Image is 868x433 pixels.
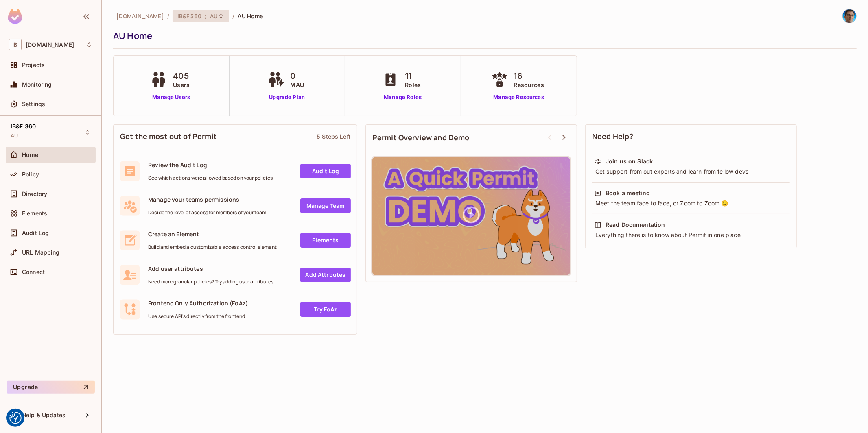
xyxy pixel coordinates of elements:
[595,199,787,207] div: Meet the team face to face, or Zoom to Zoom 😉
[514,70,544,82] span: 16
[22,152,39,158] span: Home
[120,131,217,141] span: Get the most out of Permit
[7,381,95,394] button: Upgrade
[148,230,277,238] span: Create an Element
[148,313,248,320] span: Use secure API's directly from the frontend
[148,161,273,169] span: Review the Audit Log
[843,9,856,23] img: PATRICK MULLOT
[606,189,650,197] div: Book a meeting
[22,230,49,236] span: Audit Log
[300,268,351,282] a: Add Attrbutes
[372,133,470,143] span: Permit Overview and Demo
[595,231,787,239] div: Everything there is to know about Permit in one place
[22,81,52,88] span: Monitoring
[210,12,218,20] span: AU
[149,93,194,102] a: Manage Users
[291,70,304,82] span: 0
[26,41,74,48] span: Workspace: bbva.com
[204,13,207,20] span: :
[113,30,853,42] div: AU Home
[11,133,18,139] span: AU
[22,62,45,68] span: Projects
[300,164,351,178] a: Audit Log
[22,249,60,256] span: URL Mapping
[595,168,787,176] div: Get support from out experts and learn from fellow devs
[22,412,66,418] span: Help & Updates
[514,81,544,89] span: Resources
[232,12,234,20] li: /
[148,265,273,272] span: Add user attributes
[9,412,22,424] button: Consent Preferences
[116,12,164,20] span: the active workspace
[380,93,425,102] a: Manage Roles
[22,191,47,197] span: Directory
[22,171,39,178] span: Policy
[22,101,45,107] span: Settings
[8,9,22,24] img: SReyMgAAAABJRU5ErkJggg==
[173,70,190,82] span: 405
[405,70,421,82] span: 11
[11,123,36,130] span: IB&F 360
[148,299,248,307] span: Frontend Only Authorization (FoAz)
[22,269,45,275] span: Connect
[592,131,634,141] span: Need Help?
[300,233,351,248] a: Elements
[148,196,267,203] span: Manage your teams permissions
[167,12,169,20] li: /
[173,81,190,89] span: Users
[266,93,308,102] a: Upgrade Plan
[148,209,267,216] span: Decide the level of access for members of your team
[606,221,665,229] div: Read Documentation
[317,133,350,140] div: 5 Steps Left
[148,244,277,250] span: Build and embed a customizable access control element
[300,302,351,317] a: Try FoAz
[238,12,263,20] span: AU Home
[9,412,22,424] img: Revisit consent button
[606,157,653,165] div: Join us on Slack
[291,81,304,89] span: MAU
[148,279,273,285] span: Need more granular policies? Try adding user attributes
[177,12,201,20] span: IB&F 360
[148,175,273,181] span: See which actions were allowed based on your policies
[9,39,22,50] span: B
[490,93,548,102] a: Manage Resources
[300,198,351,213] a: Manage Team
[405,81,421,89] span: Roles
[22,210,47,217] span: Elements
